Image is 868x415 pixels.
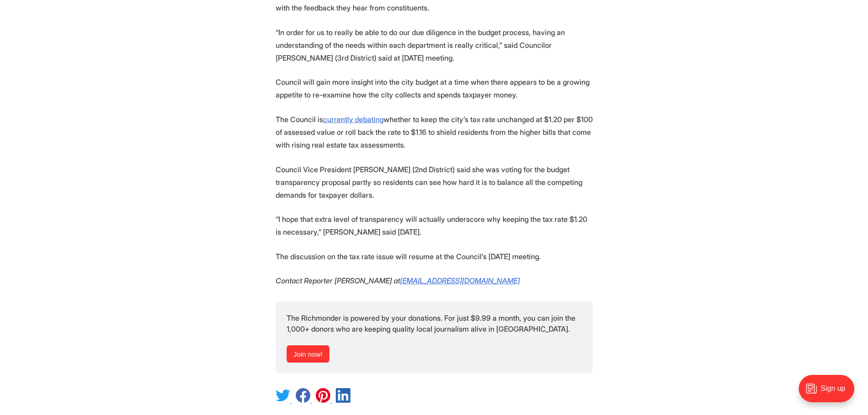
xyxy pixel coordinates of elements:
iframe: portal-trigger [791,370,868,415]
p: The discussion on the tax rate issue will resume at the Council’s [DATE] meeting. [276,250,593,263]
em: Contact Reporter [PERSON_NAME] at [276,276,400,285]
p: The Council is whether to keep the city’s tax rate unchanged at $1.20 per $100 of assessed value ... [276,113,593,151]
span: The Richmonder is powered by your donations. For just $9.99 a month, you can join the 1,000+ dono... [287,313,577,333]
a: [EMAIL_ADDRESS][DOMAIN_NAME] [400,276,520,285]
p: “In order for us to really be able to do our due diligence in the budget process, having an under... [276,26,593,64]
p: Council Vice President [PERSON_NAME] (2nd District) said she was voting for the budget transparen... [276,163,593,201]
a: Join now! [287,345,330,363]
a: currently debating [323,115,384,124]
p: Council will gain more insight into the city budget at a time when there appears to be a growing ... [276,76,593,101]
p: “I hope that extra level of transparency will actually underscore why keeping the tax rate $1.20 ... [276,213,593,238]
